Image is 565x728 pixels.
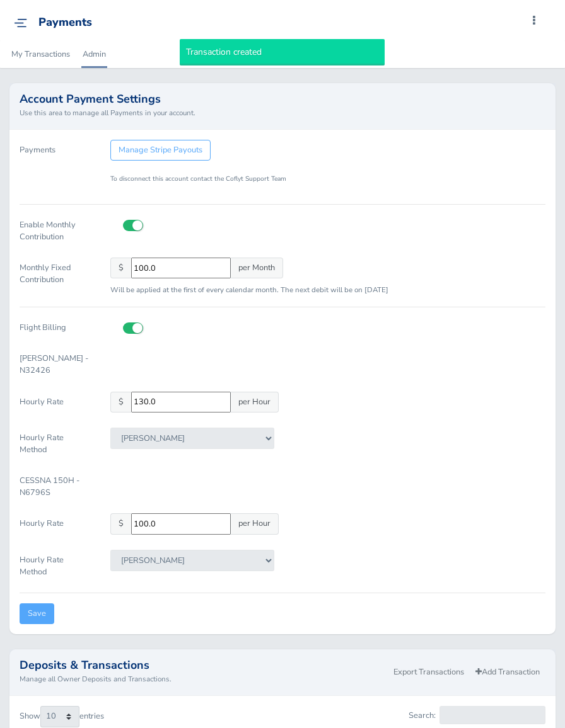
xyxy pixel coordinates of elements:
[20,93,545,105] h2: Account Payment Settings
[10,550,101,583] label: Hourly Rate Method
[10,470,101,503] label: CESSNA 150H - N6796S
[81,40,107,68] a: Admin
[20,603,54,624] input: Save
[10,258,101,297] label: Monthly Fixed Contribution
[409,706,545,724] label: Search:
[14,18,27,28] img: menu_img
[110,140,211,161] a: Manage Stripe Payouts
[440,706,545,724] input: Search:
[110,174,545,184] p: To disconnect this account contact the Coflyt Support Team
[20,659,388,671] h2: Deposits & Transactions
[20,107,545,118] small: Use this area to manage all Payments in your account.
[110,392,132,412] span: $
[10,428,101,460] label: Hourly Rate Method
[230,392,279,412] span: per Hour
[10,317,101,338] label: Flight Billing
[38,16,92,30] div: Payments
[20,140,55,161] label: Payments
[110,513,132,534] span: $
[40,706,79,727] select: Showentries
[10,215,101,247] label: Enable Monthly Contribution
[10,392,101,418] label: Hourly Rate
[10,513,101,539] label: Hourly Rate
[110,258,132,278] span: $
[470,663,545,681] a: Add Transaction
[230,513,279,534] span: per Hour
[110,285,388,295] small: Will be applied at the first of every calendar month. The next debit will be on [DATE]
[10,40,71,68] a: My Transactions
[388,663,470,681] a: Export Transactions
[230,258,283,278] span: per Month
[20,673,388,685] small: Manage all Owner Deposits and Transactions.
[20,706,104,727] label: Show entries
[180,39,385,65] div: Transaction created
[10,348,101,381] label: [PERSON_NAME] - N32426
